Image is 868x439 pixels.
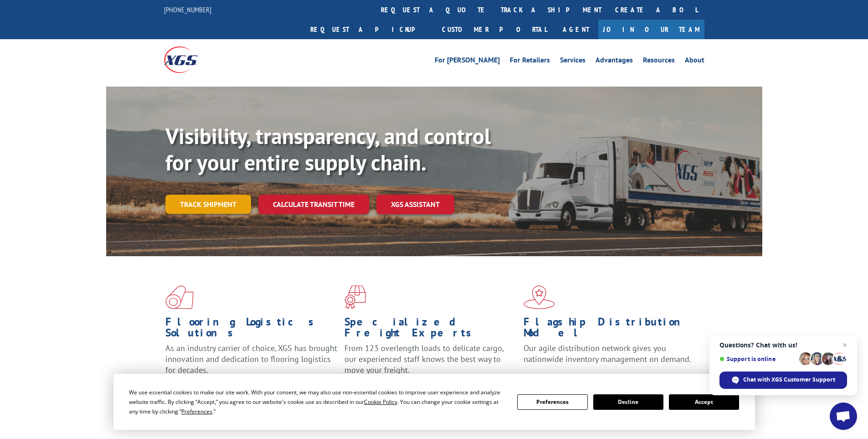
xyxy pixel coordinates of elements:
[596,57,633,67] a: Advantages
[344,285,366,309] img: xgs-icon-focused-on-flooring-red
[165,285,194,309] img: xgs-icon-total-supply-chain-intelligence-red
[524,285,555,309] img: xgs-icon-flagship-distribution-model-red
[524,343,691,364] span: Our agile distribution network gives you nationwide inventory management on demand.
[129,387,506,416] div: We use essential cookies to make our site work. With your consent, we may also use non-essential ...
[643,57,675,67] a: Resources
[113,374,755,430] div: Cookie Consent Prompt
[364,398,397,406] span: Cookie Policy
[344,316,517,343] h1: Specialized Freight Experts
[435,20,554,39] a: Customer Portal
[719,372,847,389] span: Chat with XGS Customer Support
[719,356,796,362] span: Support is online
[593,394,663,410] button: Decline
[669,394,739,410] button: Accept
[258,195,369,214] a: Calculate transit time
[181,408,212,415] span: Preferences
[435,57,500,67] a: For [PERSON_NAME]
[376,195,454,214] a: XGS ASSISTANT
[743,376,835,384] span: Chat with XGS Customer Support
[165,122,491,176] b: Visibility, transparency, and control for your entire supply chain.
[524,373,637,383] a: Learn More >
[303,20,435,39] a: Request a pickup
[560,57,586,67] a: Services
[554,20,598,39] a: Agent
[685,57,704,67] a: About
[164,5,211,14] a: [PHONE_NUMBER]
[165,316,338,343] h1: Flooring Logistics Solutions
[524,316,696,343] h1: Flagship Distribution Model
[165,343,337,375] span: As an industry carrier of choice, XGS has brought innovation and dedication to flooring logistics...
[517,394,587,410] button: Preferences
[719,341,847,349] span: Questions? Chat with us!
[830,403,857,430] a: Open chat
[510,57,550,67] a: For Retailers
[165,195,251,214] a: Track shipment
[598,20,704,39] a: Join Our Team
[344,343,517,383] p: From 123 overlength loads to delicate cargo, our experienced staff knows the best way to move you...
